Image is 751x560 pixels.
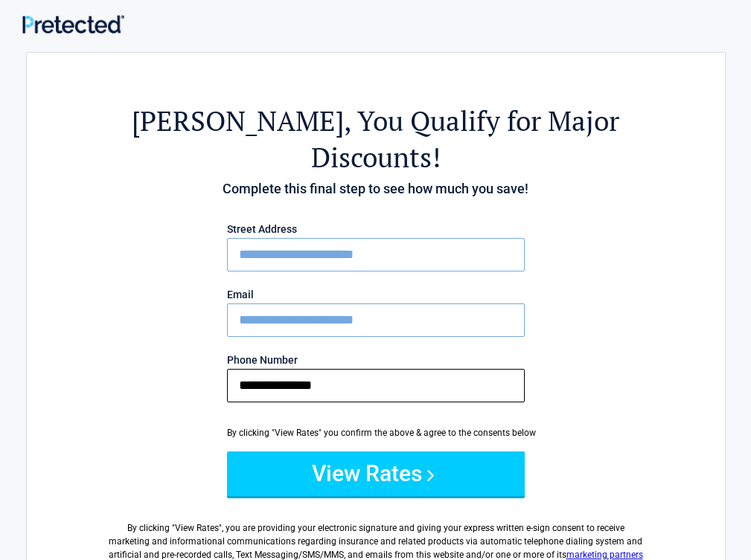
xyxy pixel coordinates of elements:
div: By clicking "View Rates" you confirm the above & agree to the consents below [227,426,525,440]
img: Main Logo [22,15,124,33]
span: [PERSON_NAME] [132,103,344,139]
label: Email [227,289,525,300]
label: Phone Number [227,355,525,365]
h2: , You Qualify for Major Discounts! [109,103,643,176]
label: Street Address [227,224,525,234]
span: View Rates [175,523,219,533]
button: View Rates [227,451,525,496]
h4: Complete this final step to see how much you save! [109,179,643,199]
